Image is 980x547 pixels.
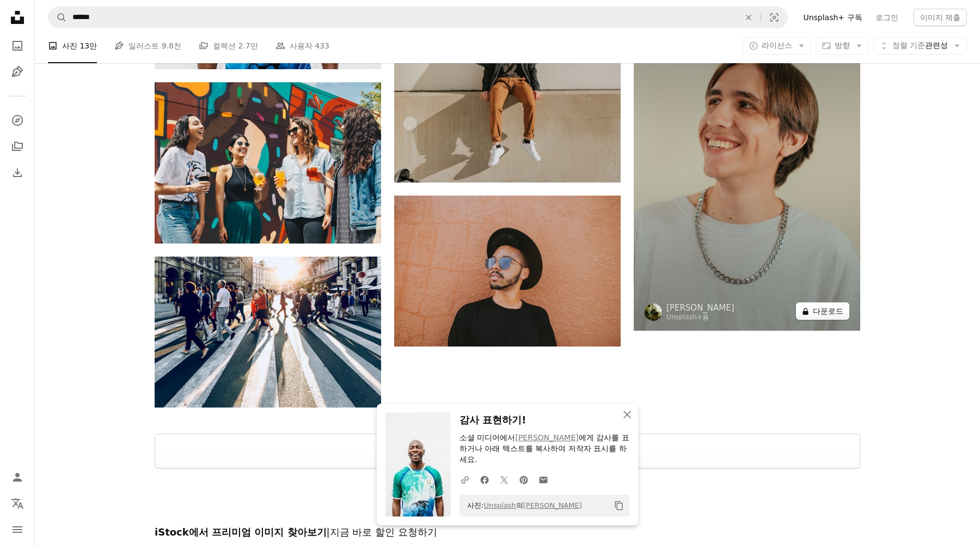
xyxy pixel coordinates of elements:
button: 클립보드에 복사하기 [610,496,628,515]
a: [PERSON_NAME] [523,501,582,509]
a: Unsplash [483,501,516,509]
a: 보행자 도로를 걷는 사람들의 그룹 [155,327,381,337]
span: 방향 [835,41,850,50]
span: | 지금 바로 할인 요청하기 [327,526,437,538]
button: 라이선스 [743,37,811,54]
form: 사이트 전체에서 이미지 찾기 [48,7,788,28]
h2: iStock에서 프리미엄 이미지 찾아보기 [155,526,860,539]
a: Unsplash+ 구독 [797,9,868,26]
button: 더 로드 [155,434,860,469]
a: Twitter에 공유 [494,469,514,490]
a: 일러스트 9.8천 [114,28,181,63]
span: 관련성 [892,40,948,51]
a: [PERSON_NAME] [666,302,734,313]
div: 용 [666,313,734,322]
a: [PERSON_NAME] [515,433,578,442]
button: 삭제 [737,7,761,28]
span: 정렬 기준 [892,41,925,50]
button: 정렬 기준관련성 [873,37,967,54]
img: 낮에 함께 웃으며 술을 마시고 있는 네 명의 여성 [155,82,381,244]
a: 홈 — Unsplash [7,7,28,31]
a: 사진 [7,35,28,57]
a: 일러스트 [7,61,28,83]
button: 방향 [816,37,869,54]
img: 보행자 도로를 걷는 사람들의 그룹 [155,257,381,408]
a: 낮에 함께 웃으며 술을 마시고 있는 네 명의 여성 [155,157,381,167]
button: 언어 [7,493,28,514]
h3: 감사 표현하기! [460,412,629,428]
img: Frank Flores의 프로필로 이동 [645,303,662,321]
a: man leaning on brown wall [394,266,621,276]
span: 라이선스 [762,41,792,50]
button: 이미지 제출 [914,9,967,26]
a: 로그인 / 가입 [7,466,28,488]
a: 카메라를 향해 웃고 있는 사람 [634,156,860,166]
button: 메뉴 [7,519,28,540]
a: 컬렉션 2.7만 [199,28,258,63]
a: Pinterest에 공유 [514,469,534,490]
a: 로그인 [869,9,905,26]
span: 2.7만 [238,40,258,52]
span: 433 [315,40,329,52]
span: 9.8천 [162,40,181,52]
a: Facebook에 공유 [475,469,494,490]
span: 사진: 의 [462,497,582,514]
a: 사용자 433 [275,28,329,63]
button: 시각적 검색 [761,7,787,28]
a: 다운로드 내역 [7,162,28,184]
a: 컬렉션 [7,136,28,157]
button: 다운로드 [796,302,849,320]
img: man leaning on brown wall [394,196,621,347]
a: 이메일로 공유에 공유 [534,469,553,490]
button: Unsplash 검색 [48,7,67,28]
p: 소셜 미디어에서 에게 감사를 표하거나 아래 텍스트를 복사하여 저작자 표시를 하세요. [460,433,629,465]
a: 탐색 [7,110,28,131]
a: Unsplash+ [666,313,702,321]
